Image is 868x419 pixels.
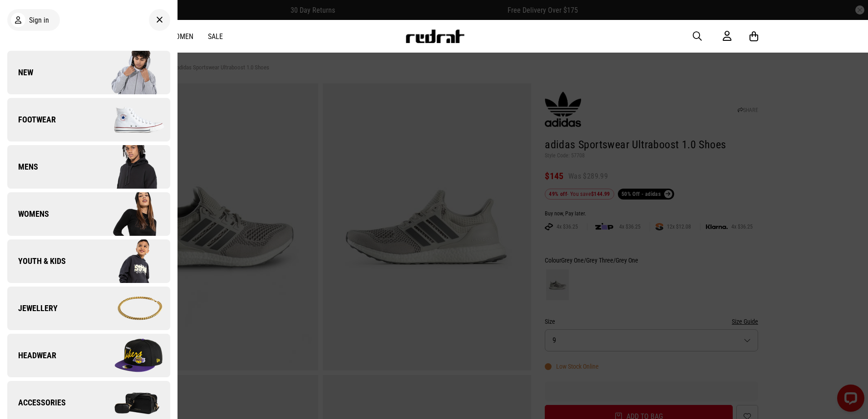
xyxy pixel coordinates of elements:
a: Youth & Kids Company [7,239,170,283]
span: Womens [7,209,49,219]
span: Mens [7,161,38,172]
span: Youth & Kids [7,256,66,267]
img: Company [89,191,170,237]
img: Company [89,333,170,378]
a: Footwear Company [7,98,170,141]
a: Women [170,32,193,41]
img: Company [89,97,170,142]
span: Accessories [7,397,66,408]
a: Mens Company [7,145,170,189]
button: Open LiveChat chat widget [7,4,35,31]
img: Company [89,239,170,284]
a: Jewellery Company [7,287,170,330]
span: Jewellery [7,303,58,314]
a: Womens Company [7,192,170,236]
img: Company [89,50,170,95]
a: New Company [7,51,170,94]
img: Redrat logo [405,29,465,43]
img: Company [89,286,170,331]
span: Sign in [29,16,49,24]
span: Headwear [7,350,56,361]
a: Sale [208,32,223,41]
img: Company [89,144,170,190]
a: Headwear Company [7,334,170,377]
span: New [7,67,33,78]
span: Footwear [7,114,56,125]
